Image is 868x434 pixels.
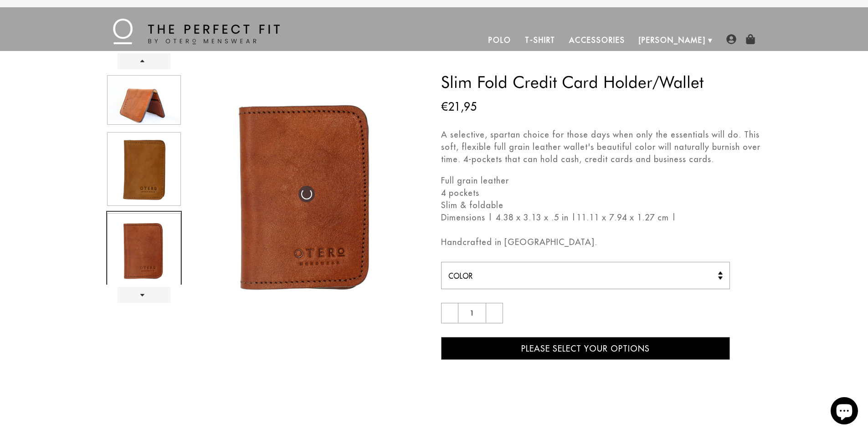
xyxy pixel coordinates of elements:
[518,29,562,51] a: T-Shirt
[441,74,762,90] h3: Slim Fold Credit Card Holder/Wallet
[113,19,280,44] img: The Perfect Fit - by Otero Menswear - Logo
[441,174,762,187] li: Full grain leather
[632,29,713,51] a: [PERSON_NAME]
[482,29,518,51] a: Polo
[106,211,182,289] a: Slim Fold Credit Card Holder/Wallet
[186,74,427,315] img: Slim Fold Credit Card Holder/Wallet
[108,133,180,205] img: Slim Fold Credit Card Holder/Wallet
[108,214,180,286] img: Slim Fold Credit Card Holder/Wallet
[118,53,170,69] a: Prev
[106,73,182,127] a: Slim Fold Credit Card Holder/Wallet
[441,187,762,199] li: 4 pockets
[441,128,762,165] p: A selective, spartan choice for those days when only the essentials will do. This soft, flexible ...
[745,34,755,44] img: shopping-bag-icon.png
[441,337,730,360] button: Please Select Your Options
[726,34,736,44] img: user-account-icon.png
[828,397,861,427] inbox-online-store-chat: Shopify online store chat
[521,343,650,354] span: Please Select Your Options
[441,98,477,115] ins: €21,95
[441,211,762,224] li: Dimensions | 4.38 x 3.13 x .5 in |11.11 x 7.94 x 1.27 cm |
[106,130,182,208] a: Slim Fold Credit Card Holder/Wallet
[118,287,170,303] a: Next
[441,236,762,248] p: Handcrafted in [GEOGRAPHIC_DATA].
[108,76,180,124] img: Slim Fold Credit Card Holder/Wallet
[441,199,762,211] li: Slim & foldable
[562,29,632,51] a: Accessories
